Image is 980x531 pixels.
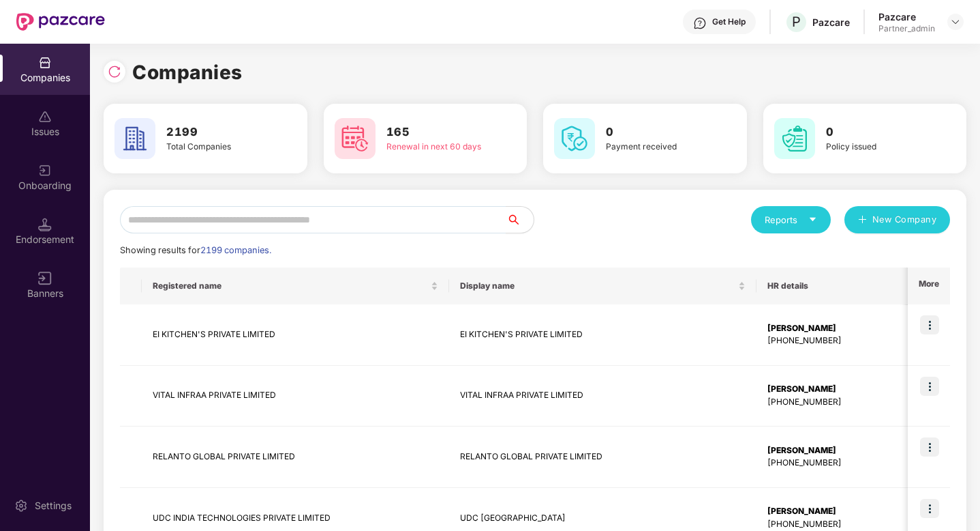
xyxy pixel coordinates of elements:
[908,268,950,304] th: More
[767,505,907,518] div: [PERSON_NAME]
[756,268,918,304] th: HR details
[166,124,268,141] h3: 2199
[767,322,907,335] div: [PERSON_NAME]
[386,124,488,141] h3: 165
[142,304,449,366] td: EI KITCHEN'S PRIVATE LIMITED
[878,23,935,34] div: Partner_admin
[38,56,52,70] img: svg+xml;base64,PHN2ZyBpZD0iQ29tcGFuaWVzIiB4bWxucz0iaHR0cDovL3d3dy53My5vcmcvMjAwMC9zdmciIHdpZHRoPS...
[844,206,950,233] button: plusNew Company
[765,213,817,227] div: Reports
[858,215,867,226] span: plus
[808,215,817,224] span: caret-down
[38,272,52,285] img: svg+xml;base64,PHN2ZyB3aWR0aD0iMTYiIGhlaWdodD0iMTYiIHZpZXdCb3g9IjAgMCAxNiAxNiIgZmlsbD0ibm9uZSIgeG...
[335,118,376,159] img: svg+xml;base64,PHN2ZyB4bWxucz0iaHR0cDovL3d3dy53My5vcmcvMjAwMC9zdmciIHdpZHRoPSI2MCIgaGVpZ2h0PSI2MC...
[767,334,907,347] div: [PHONE_NUMBER]
[142,427,449,488] td: RELANTO GLOBAL PRIVATE LIMITED
[554,118,595,159] img: svg+xml;base64,PHN2ZyB4bWxucz0iaHR0cDovL3d3dy53My5vcmcvMjAwMC9zdmciIHdpZHRoPSI2MCIgaGVpZ2h0PSI2MC...
[120,245,271,255] span: Showing results for
[153,281,428,291] span: Registered name
[449,304,756,366] td: EI KITCHEN'S PRIVATE LIMITED
[31,499,76,513] div: Settings
[712,16,746,27] div: Get Help
[108,65,121,78] img: svg+xml;base64,PHN2ZyBpZD0iUmVsb2FkLTMyeDMyIiB4bWxucz0iaHR0cDovL3d3dy53My5vcmcvMjAwMC9zdmciIHdpZH...
[826,141,928,154] div: Policy issued
[114,118,155,159] img: svg+xml;base64,PHN2ZyB4bWxucz0iaHR0cDovL3d3dy53My5vcmcvMjAwMC9zdmciIHdpZHRoPSI2MCIgaGVpZ2h0PSI2MC...
[920,315,939,334] img: icon
[506,214,534,225] span: search
[767,396,907,409] div: [PHONE_NUMBER]
[38,218,52,231] img: svg+xml;base64,PHN2ZyB3aWR0aD0iMTQuNSIgaGVpZ2h0PSIxNC41IiB2aWV3Qm94PSIwIDAgMTYgMTYiIGZpbGw9Im5vbm...
[872,213,937,227] span: New Company
[506,206,534,233] button: search
[792,14,801,30] span: P
[767,444,907,457] div: [PERSON_NAME]
[920,499,939,518] img: icon
[142,268,449,304] th: Registered name
[767,383,907,396] div: [PERSON_NAME]
[14,499,28,513] img: svg+xml;base64,PHN2ZyBpZD0iU2V0dGluZy0yMHgyMCIgeG1sbnM9Imh0dHA6Ly93d3cudzMub3JnLzIwMDAvc3ZnIiB3aW...
[200,245,271,255] span: 2199 companies.
[920,377,939,396] img: icon
[166,141,268,154] div: Total Companies
[38,164,52,177] img: svg+xml;base64,PHN2ZyB3aWR0aD0iMjAiIGhlaWdodD0iMjAiIHZpZXdCb3g9IjAgMCAyMCAyMCIgZmlsbD0ibm9uZSIgeG...
[826,124,928,141] h3: 0
[449,366,756,427] td: VITAL INFRAA PRIVATE LIMITED
[142,366,449,427] td: VITAL INFRAA PRIVATE LIMITED
[16,13,105,31] img: New Pazcare Logo
[38,110,52,124] img: svg+xml;base64,PHN2ZyBpZD0iSXNzdWVzX2Rpc2FibGVkIiB4bWxucz0iaHR0cDovL3d3dy53My5vcmcvMjAwMC9zdmciIH...
[812,16,850,29] div: Pazcare
[878,10,935,23] div: Pazcare
[774,118,815,159] img: svg+xml;base64,PHN2ZyB4bWxucz0iaHR0cDovL3d3dy53My5vcmcvMjAwMC9zdmciIHdpZHRoPSI2MCIgaGVpZ2h0PSI2MC...
[606,141,707,154] div: Payment received
[920,437,939,457] img: icon
[606,124,707,141] h3: 0
[449,268,756,304] th: Display name
[132,57,243,87] h1: Companies
[460,281,735,291] span: Display name
[386,141,488,154] div: Renewal in next 60 days
[449,427,756,488] td: RELANTO GLOBAL PRIVATE LIMITED
[693,16,707,30] img: svg+xml;base64,PHN2ZyBpZD0iSGVscC0zMngzMiIgeG1sbnM9Imh0dHA6Ly93d3cudzMub3JnLzIwMDAvc3ZnIiB3aWR0aD...
[950,16,961,27] img: svg+xml;base64,PHN2ZyBpZD0iRHJvcGRvd24tMzJ4MzIiIHhtbG5zPSJodHRwOi8vd3d3LnczLm9yZy8yMDAwL3N2ZyIgd2...
[767,457,907,470] div: [PHONE_NUMBER]
[767,518,907,531] div: [PHONE_NUMBER]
